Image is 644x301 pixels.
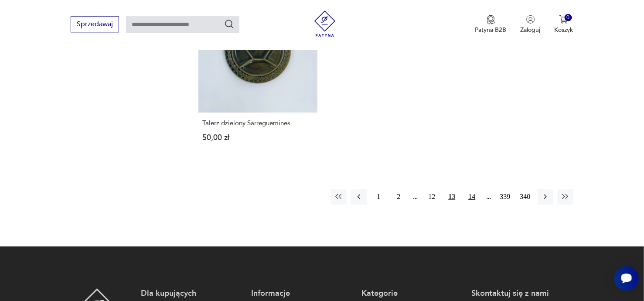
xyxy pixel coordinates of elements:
p: Kategorie [361,288,463,299]
button: Patyna B2B [475,15,507,34]
button: Szukaj [224,19,235,29]
p: Skontaktuj się z nami [472,288,573,299]
div: 0 [565,14,572,21]
p: Zaloguj [521,26,541,34]
a: Sprzedawaj [71,22,119,28]
button: 0Koszyk [555,15,573,34]
img: Ikona koszyka [559,15,568,24]
p: Informacje [251,288,353,299]
p: 50,00 zł [202,134,313,141]
button: 12 [424,189,440,205]
button: 339 [497,189,513,205]
button: 14 [464,189,480,205]
button: 13 [444,189,460,205]
img: Ikonka użytkownika [526,15,535,24]
a: Ikona medaluPatyna B2B [475,15,507,34]
p: Dla kupujących [141,288,242,299]
iframe: Smartsupp widget button [614,266,639,291]
button: 1 [371,189,387,205]
button: Sprzedawaj [71,16,119,32]
img: Ikona medalu [487,15,495,24]
p: Patyna B2B [475,26,507,34]
button: 2 [391,189,407,205]
button: 340 [518,189,533,205]
p: Koszyk [555,26,573,34]
img: Patyna - sklep z meblami i dekoracjami vintage [312,10,338,37]
h3: Talerz dzielony Sarreguemines [202,120,313,127]
button: Zaloguj [521,15,541,34]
